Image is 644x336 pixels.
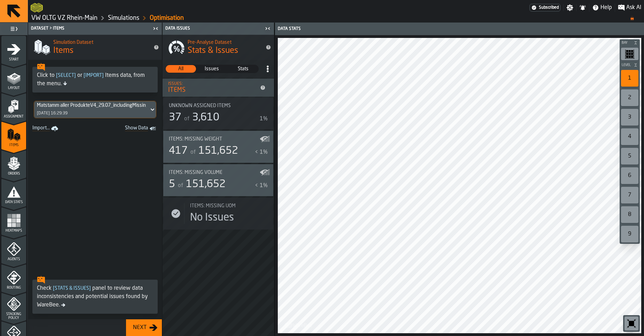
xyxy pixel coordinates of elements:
div: 1 [621,70,638,87]
h2: Sub Title [53,38,148,45]
li: menu Items [1,121,26,149]
li: menu Stacking Policy [1,293,26,320]
button: button- [620,39,640,46]
div: Click to or Items data, from the menu. [37,71,153,88]
span: Import [82,73,105,78]
span: Routing [1,286,26,290]
span: 151,652 [198,146,238,156]
span: ] [102,73,104,78]
div: 5 [169,178,175,191]
div: Title [169,103,268,109]
span: Items: Missing UOM [190,203,236,209]
span: Stats & Issues [188,45,238,56]
div: 7 [621,187,638,203]
div: Title [169,170,268,175]
div: < 1% [255,148,268,157]
span: Items [1,143,26,147]
label: button-toggle-Close me [151,24,160,33]
div: stat-Unknown assigned items [163,97,273,129]
label: button-toggle-Close me [263,24,273,33]
span: ] [89,286,91,291]
div: 5 [621,148,638,165]
label: button-toggle-Settings [564,4,576,11]
label: button-toggle-Show on Map [259,164,270,178]
span: Orders [1,172,26,176]
span: Ask AI [626,3,641,12]
div: button-toolbar-undefined [623,315,640,332]
span: Items: Missing Volume [169,170,222,175]
div: DropdownMenuValue-538149d5-f3b2-4c82-b2ad-5f708304caa5 [37,103,146,108]
span: Select [55,73,77,78]
span: All [166,65,196,72]
div: [DATE] 16:29:39 [37,111,68,116]
span: 3,610 [192,112,219,123]
span: Heatmaps [1,229,26,233]
header: Data Issues [163,23,274,35]
span: Bay [620,41,632,45]
span: [ [56,73,58,78]
div: 9 [621,226,638,242]
div: stat-Items: Missing Volume [163,164,273,196]
span: Layout [1,86,26,90]
a: toggle-dataset-table-Show Data [98,124,160,134]
div: button-toolbar-undefined [620,127,640,146]
span: Items: Missing Weight [169,136,222,142]
label: button-toggle-Toggle Full Menu [1,24,26,34]
span: of [178,183,183,189]
a: link-to-/wh/i/44979e6c-6f66-405e-9874-c1e29f02a54a [31,14,97,22]
li: menu Heatmaps [1,207,26,235]
div: button-toolbar-undefined [620,69,640,88]
div: 8 [621,206,638,223]
span: Unknown assigned items [169,103,231,109]
div: Menu Subscription [529,4,560,11]
li: menu Assignment [1,93,26,121]
div: Dataset > Items [30,26,151,31]
span: Stats [228,65,258,72]
div: button-toolbar-undefined [620,185,640,205]
div: Data Stats [276,26,460,31]
div: 6 [621,167,638,184]
span: Items [53,45,73,56]
div: 2 [621,89,638,106]
div: button-toolbar-undefined [620,146,640,166]
span: 151,652 [186,179,226,190]
div: < 1% [255,182,268,190]
div: 3 [621,109,638,126]
span: ] [74,73,76,78]
label: button-toggle-Help [589,3,615,12]
span: Start [1,58,26,62]
div: thumb [166,65,196,73]
div: stat-Items: Missing Weight [163,131,273,163]
label: button-toggle-Notifications [576,4,589,11]
div: Title [169,170,259,175]
span: Assignment [1,115,26,119]
span: Issues [197,65,227,72]
span: Level [620,63,632,67]
span: Stats & Issues [52,286,92,291]
a: link-to-/wh/i/44979e6c-6f66-405e-9874-c1e29f02a54a [108,14,139,22]
div: title-Items [28,35,162,60]
div: 1% [260,115,268,123]
a: logo-header [279,318,319,332]
div: button-toolbar-undefined [620,224,640,244]
div: Title [169,136,259,142]
div: stat-Items: Missing UOM [163,198,273,230]
li: menu Layout [1,64,26,92]
a: link-to-/wh/i/44979e6c-6f66-405e-9874-c1e29f02a54a/import/items/ [30,124,62,134]
li: menu Start [1,36,26,64]
a: link-to-/wh/i/44979e6c-6f66-405e-9874-c1e29f02a54a/simulations/2cb18342-445c-46db-90a9-159ac2620fe0 [150,14,184,22]
h2: Sub Title [188,38,260,45]
span: Data Stats [1,200,26,204]
div: thumb [228,65,258,73]
div: button-toolbar-undefined [620,166,640,185]
li: menu Orders [1,150,26,178]
span: Subscribed [539,5,559,10]
svg: Reset zoom and position [626,318,637,329]
span: of [190,150,196,155]
li: menu Agents [1,235,26,263]
span: Stacking Policy [1,312,26,320]
nav: Breadcrumb [31,14,641,22]
div: 4 [621,128,638,145]
div: button-toolbar-undefined [620,205,640,224]
div: title-Stats & Issues [163,35,274,60]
